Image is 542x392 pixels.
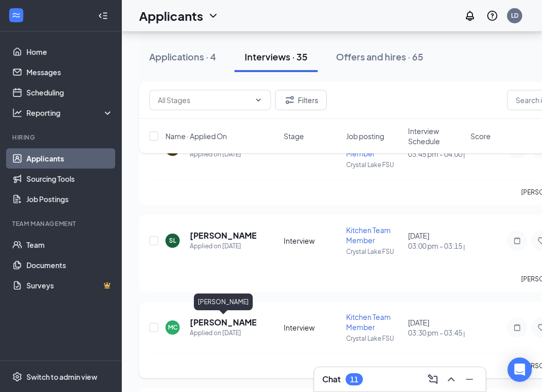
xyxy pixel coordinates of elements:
div: Interviews · 35 [245,50,308,63]
h5: [PERSON_NAME] [190,230,256,241]
button: ComposeMessage [425,371,441,387]
a: Scheduling [26,82,113,103]
span: Interview Schedule [408,126,464,146]
h1: Applicants [139,7,203,24]
div: Hiring [12,133,111,142]
svg: ComposeMessage [427,373,439,385]
span: Kitchen Team Member [346,225,391,245]
span: Job posting [346,131,384,141]
svg: ChevronDown [207,10,219,22]
div: Open Intercom Messenger [507,357,532,382]
div: [PERSON_NAME] [194,293,253,310]
div: MC [168,323,178,332]
div: Reporting [26,108,114,118]
svg: Notifications [464,10,476,22]
a: Messages [26,62,113,82]
p: Crystal Lake FSU [346,334,402,343]
a: SurveysCrown [26,275,113,296]
a: Documents [26,255,113,275]
a: Home [26,42,113,62]
span: Name · Applied On [165,131,227,141]
div: Interview [284,322,340,333]
a: Sourcing Tools [26,169,113,189]
p: Crystal Lake FSU [346,247,402,256]
span: Stage [284,131,304,141]
div: SL [169,236,176,245]
div: Applied on [DATE] [190,241,256,251]
h5: [PERSON_NAME] [190,317,256,328]
button: ChevronUp [443,371,459,387]
div: Team Management [12,219,111,228]
svg: Analysis [12,108,22,118]
svg: Note [511,323,523,332]
div: LD [511,11,519,20]
div: Applications · 4 [149,50,216,63]
svg: ChevronUp [445,373,457,385]
span: 03:00 pm - 03:15 pm [408,241,464,251]
svg: Settings [12,372,22,382]
svg: Collapse [98,11,108,21]
svg: ChevronDown [254,96,262,104]
svg: Minimize [463,373,476,385]
div: 11 [350,375,358,384]
span: Score [470,131,491,141]
h3: Chat [322,374,341,385]
div: Offers and hires · 65 [336,50,423,63]
span: 03:30 pm - 03:45 pm [408,328,464,338]
input: All Stages [158,94,250,106]
button: Minimize [461,371,478,387]
a: Applicants [26,148,113,169]
div: [DATE] [408,231,464,251]
p: Crystal Lake FSU [346,160,402,169]
span: Kitchen Team Member [346,312,391,332]
a: Team [26,235,113,255]
div: [DATE] [408,317,464,338]
button: Filter Filters [275,90,327,110]
div: Interview [284,236,340,246]
div: Applied on [DATE] [190,328,256,338]
svg: Filter [284,94,296,106]
div: Switch to admin view [26,372,97,382]
svg: Note [511,237,523,245]
svg: QuestionInfo [486,10,498,22]
a: Job Postings [26,189,113,209]
svg: WorkstreamLogo [11,10,21,20]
